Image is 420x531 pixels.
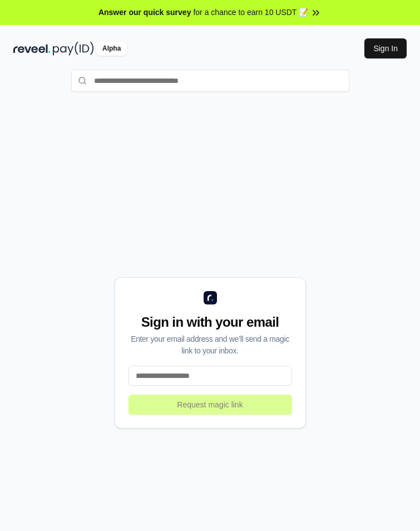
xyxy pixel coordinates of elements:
[98,7,191,18] span: Answer our quick survey
[96,42,127,56] div: Alpha
[129,333,292,357] div: Enter your email address and we’ll send a magic link to your inbox.
[13,42,51,56] img: reveel_dark
[53,42,94,56] img: pay_id
[129,313,292,331] div: Sign in with your email
[204,291,217,304] img: logo_small
[364,38,407,58] button: Sign In
[193,7,308,18] span: for a chance to earn 10 USDT 📝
